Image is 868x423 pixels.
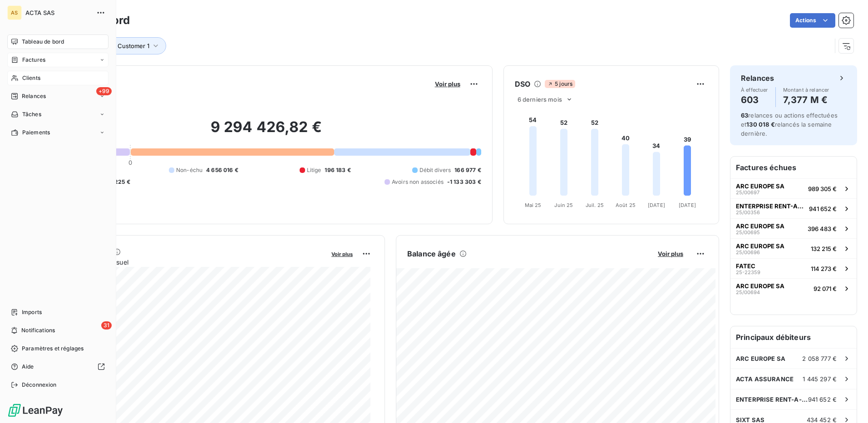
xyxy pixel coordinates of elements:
h6: Principaux débiteurs [730,326,857,348]
span: Voir plus [435,80,460,88]
span: Litige [307,166,321,174]
span: ARC EUROPE SA [736,222,784,230]
span: 1 445 297 € [803,375,837,383]
span: Avoirs non associés [392,178,444,186]
span: Group Customer 1 [98,42,149,49]
tspan: [DATE] [648,202,665,208]
span: Relances [22,92,46,100]
tspan: Mai 25 [524,202,541,208]
button: FATEC25-22359114 273 € [730,258,857,278]
span: ARC EUROPE SA [736,242,784,250]
button: ARC EUROPE SA25/00695396 483 € [730,218,857,238]
span: Montant à relancer [783,87,829,93]
span: ARC EUROPE SA [736,282,784,290]
span: Tableau de bord [22,38,64,46]
span: ACTA SAS [25,9,91,16]
span: 941 652 € [808,396,837,403]
span: 6 derniers mois [518,96,562,103]
span: 25/00696 [736,250,760,255]
span: ENTERPRISE RENT-A-CAR - CITER SA [736,396,808,403]
button: Actions [790,13,835,28]
span: Factures [22,56,45,64]
span: 4 656 016 € [206,166,238,174]
span: Paramètres et réglages [22,344,84,353]
span: Imports [22,308,42,316]
h4: 7,377 M € [783,93,829,107]
span: 92 071 € [814,285,837,292]
span: Déconnexion [22,381,57,389]
span: Aide [22,363,34,371]
span: 0 [128,159,132,166]
span: 5 jours [545,80,575,88]
span: 25/00694 [736,290,760,295]
span: 25/00697 [736,190,759,195]
button: Voir plus [329,250,355,258]
span: 31 [101,321,112,330]
h6: Relances [741,73,774,84]
tspan: [DATE] [679,202,696,208]
span: 130 018 € [746,121,774,128]
span: Non-échu [176,166,202,174]
button: Voir plus [655,250,686,258]
span: 2 058 777 € [802,355,837,362]
h2: 9 294 426,82 € [51,118,481,145]
span: ENTERPRISE RENT-A-CAR - CITER SA [736,202,805,210]
div: AS [7,5,22,20]
span: relances ou actions effectuées et relancés la semaine dernière. [741,112,838,137]
span: 196 183 € [325,166,350,174]
span: 396 483 € [808,225,837,232]
button: ARC EUROPE SA25/0069492 071 € [730,278,857,298]
img: Logo LeanPay [7,403,64,418]
span: 166 977 € [454,166,481,174]
a: Aide [7,359,108,374]
span: Débit divers [419,166,451,174]
span: 25/00695 [736,230,760,235]
span: 132 215 € [811,245,837,252]
span: +99 [96,87,112,95]
span: -1 133 303 € [447,178,481,186]
button: ARC EUROPE SA25/00696132 215 € [730,238,857,258]
span: Tâches [22,110,41,118]
h6: Balance âgée [407,248,456,259]
button: ENTERPRISE RENT-A-CAR - CITER SA25/00356941 652 € [730,198,857,218]
span: 25/00356 [736,210,760,215]
span: ACTA ASSURANCE [736,375,794,383]
span: À effectuer [741,87,768,93]
span: 989 305 € [808,185,837,192]
span: ARC EUROPE SA [736,355,785,362]
button: Voir plus [432,80,463,88]
span: ARC EUROPE SA [736,182,784,190]
span: Paiements [22,128,50,137]
h6: DSO [515,79,530,89]
span: 941 652 € [809,205,837,212]
span: Clients [22,74,40,82]
span: Chiffre d'affaires mensuel [51,257,325,267]
h4: 603 [741,93,768,107]
span: 63 [741,112,748,119]
tspan: Juin 25 [554,202,573,208]
span: 114 273 € [811,265,837,272]
tspan: Août 25 [616,202,636,208]
span: Voir plus [331,251,353,257]
span: Voir plus [658,250,683,257]
h6: Factures échues [730,157,857,178]
span: Notifications [21,326,55,334]
tspan: Juil. 25 [586,202,604,208]
iframe: Intercom live chat [837,392,859,414]
button: Group Customer 1 [85,37,166,54]
span: FATEC [736,262,755,270]
button: ARC EUROPE SA25/00697989 305 € [730,178,857,198]
span: 25-22359 [736,270,760,275]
